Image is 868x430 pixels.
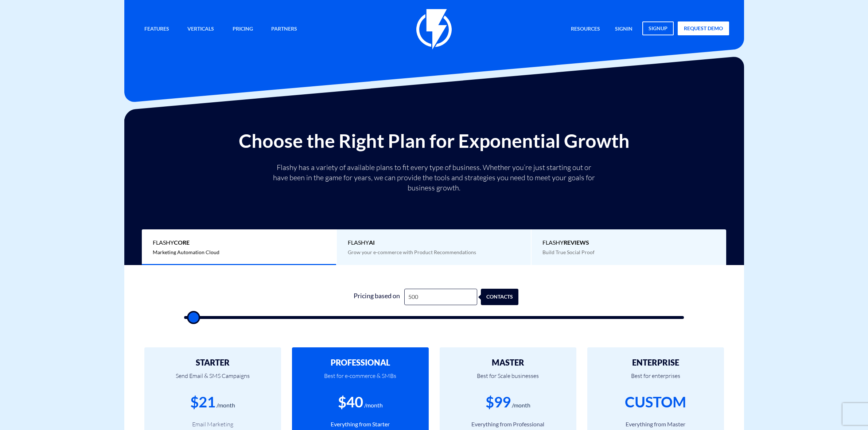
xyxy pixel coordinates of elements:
a: Features [139,21,175,37]
span: Flashy [153,238,325,247]
span: Build True Social Proof [542,249,595,255]
a: signup [642,21,674,35]
li: Everything from Professional [451,420,565,429]
div: /month [512,401,530,410]
div: $40 [338,392,363,413]
b: REVIEWS [564,239,589,246]
a: request demo [678,21,729,35]
p: Send Email & SMS Campaigns [155,367,270,392]
span: Marketing Automation Cloud [153,249,219,255]
div: $99 [486,392,511,413]
div: CUSTOM [625,392,686,413]
p: Best for Scale businesses [451,367,565,392]
li: Everything from Starter [303,420,418,429]
a: signin [610,21,638,37]
li: Everything from Master [598,420,713,429]
p: Best for e-commerce & SMBs [303,367,418,392]
b: AI [369,239,375,246]
div: /month [364,401,383,410]
div: $21 [190,392,215,413]
a: Verticals [182,21,219,37]
h2: Choose the Right Plan for Exponential Growth [130,130,739,151]
span: Flashy [348,238,520,247]
b: Core [174,239,190,246]
li: Email Marketing [155,420,270,429]
h2: PROFESSIONAL [303,358,418,367]
div: Pricing based on [350,289,404,305]
a: Resources [565,21,606,37]
span: Grow your e-commerce with Product Recommendations [348,249,476,255]
a: Partners [266,21,303,37]
h2: STARTER [155,358,270,367]
div: /month [217,401,235,410]
span: Flashy [542,238,715,247]
h2: MASTER [451,358,565,367]
div: contacts [484,289,522,305]
p: Flashy has a variety of available plans to fit every type of business. Whether you’re just starti... [270,162,598,193]
h2: ENTERPRISE [598,358,713,367]
a: Pricing [227,21,258,37]
p: Best for enterprises [598,367,713,392]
